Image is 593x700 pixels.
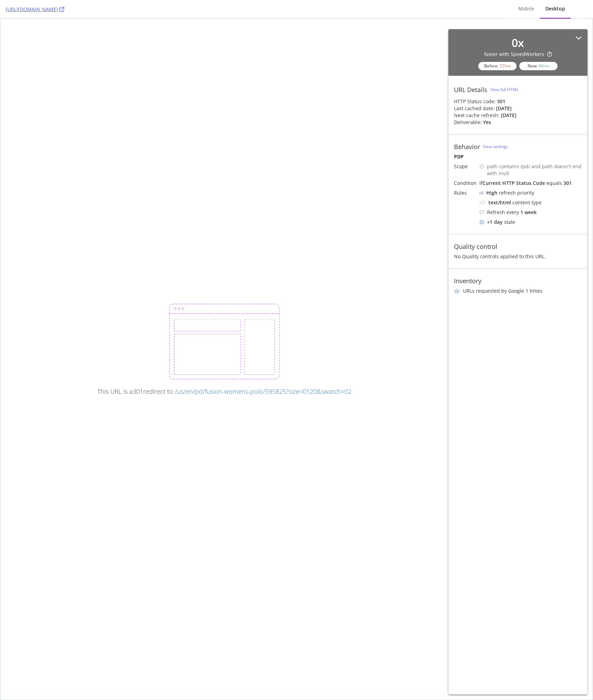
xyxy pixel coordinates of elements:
[501,112,517,119] div: [DATE]
[497,98,505,105] strong: 301
[486,189,534,196] div: refresh priority
[454,180,477,187] div: Condition
[518,5,534,12] div: Mobile
[454,287,582,294] li: URLs requested by Google 1 times
[545,5,565,12] div: Desktop
[512,35,524,51] div: 0 x
[454,253,582,260] div: No Quality controls applied to this URL.
[454,119,482,126] div: Deliverable:
[483,119,491,126] div: Yes
[479,219,582,226] div: stale
[454,98,582,105] div: HTTP Status code:
[490,87,519,92] div: View full HTML
[454,277,481,285] div: Inventory
[546,180,562,186] div: equals
[479,191,484,195] img: cRr4yx4cyByr8BeLxltRlzBPIAAAAAElFTkSuQmCC
[454,86,487,93] div: URL Details
[487,163,582,177] div: path contains /pd/ and path doesn't end with /null
[483,144,508,149] a: View settings
[454,163,477,170] div: Scope
[6,6,64,13] a: [URL][DOMAIN_NAME]
[539,63,550,69] div: 84 ms
[454,243,497,250] div: Quality control
[519,62,558,70] div: Now:
[500,63,511,69] div: 57 ms
[454,189,477,196] div: Rules
[482,180,545,186] div: Current HTTP Status Code
[484,51,552,58] div: faster with SpeedWorkers
[479,209,582,216] div: Refresh every
[496,105,512,112] div: [DATE]
[479,180,582,187] div: If
[487,219,503,226] div: + 1 day
[490,84,519,95] button: View full HTML
[454,112,499,119] div: Next cache refresh:
[454,143,480,150] div: Behavior
[97,388,351,395] div: This URL is a 301 redirect to
[520,209,537,216] div: 1 week
[454,153,582,160] div: PDP
[486,189,497,196] div: High
[478,62,517,70] div: Before:
[454,105,495,112] div: Last cached date:
[563,180,572,186] div: 301
[488,199,511,206] div: text/html
[175,387,351,396] a: /us/en/pd/fusion-womens-polo/595825?size=0120&swatch=02
[479,199,582,206] div: content type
